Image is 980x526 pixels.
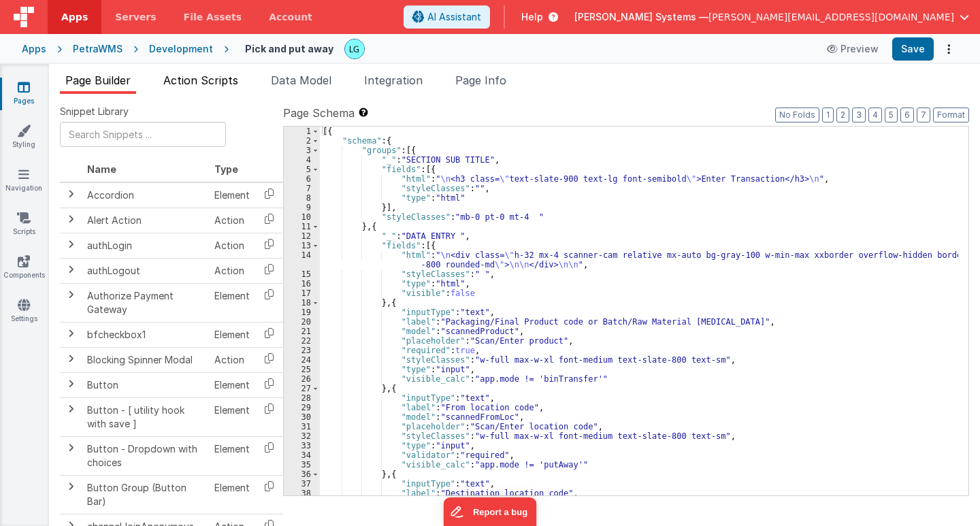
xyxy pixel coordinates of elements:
td: Button Group (Button Bar) [82,475,209,514]
div: 29 [284,403,320,412]
td: Element [209,283,255,322]
div: 26 [284,374,320,384]
div: 1 [284,127,320,136]
td: authLogin [82,233,209,258]
h4: Pick and put away [245,44,333,54]
div: 9 [284,203,320,212]
div: 5 [284,165,320,174]
div: 16 [284,279,320,289]
button: 6 [900,108,914,122]
span: Type [214,163,238,175]
div: 21 [284,327,320,336]
span: Apps [61,10,88,24]
div: 35 [284,460,320,470]
td: Element [209,475,255,514]
span: Page Info [455,73,506,87]
span: Page Builder [65,73,131,87]
span: AI Assistant [427,10,481,24]
div: 38 [284,489,320,498]
td: Element [209,436,255,475]
div: 17 [284,289,320,298]
span: File Assets [184,10,242,24]
button: 1 [822,108,834,122]
td: Button - Dropdown with choices [82,436,209,475]
button: No Folds [775,108,819,122]
div: Development [149,42,213,56]
td: Button [82,372,209,397]
td: Accordion [82,182,209,208]
div: 15 [284,269,320,279]
td: Alert Action [82,208,209,233]
div: 20 [284,317,320,327]
span: [PERSON_NAME][EMAIL_ADDRESS][DOMAIN_NAME] [708,10,954,24]
button: 5 [885,108,898,122]
div: 19 [284,308,320,317]
span: Action Scripts [163,73,238,87]
td: Element [209,322,255,347]
div: 36 [284,470,320,479]
span: Page Schema [283,105,355,121]
iframe: Marker.io feedback button [444,497,537,526]
div: 8 [284,193,320,203]
div: 25 [284,365,320,374]
span: [PERSON_NAME] Systems — [574,10,708,24]
td: Blocking Spinner Modal [82,347,209,372]
div: 3 [284,146,320,155]
td: Element [209,397,255,436]
button: 2 [836,108,849,122]
button: 3 [852,108,866,122]
div: 32 [284,431,320,441]
td: Element [209,182,255,208]
span: Help [521,10,543,24]
div: 13 [284,241,320,250]
div: 24 [284,355,320,365]
div: 28 [284,393,320,403]
td: authLogout [82,258,209,283]
td: Action [209,208,255,233]
span: Data Model [271,73,331,87]
span: Integration [364,73,423,87]
button: 4 [868,108,882,122]
div: 6 [284,174,320,184]
div: 27 [284,384,320,393]
span: Servers [115,10,156,24]
button: Format [933,108,969,122]
td: Action [209,347,255,372]
button: Save [892,37,934,61]
div: 4 [284,155,320,165]
div: 30 [284,412,320,422]
button: Options [939,39,958,59]
td: Element [209,372,255,397]
div: 31 [284,422,320,431]
div: 23 [284,346,320,355]
span: Name [87,163,116,175]
div: 10 [284,212,320,222]
td: Action [209,258,255,283]
button: AI Assistant [404,5,490,29]
td: Authorize Payment Gateway [82,283,209,322]
div: 14 [284,250,320,269]
div: Apps [22,42,46,56]
div: 33 [284,441,320,450]
button: [PERSON_NAME] Systems — [PERSON_NAME][EMAIL_ADDRESS][DOMAIN_NAME] [574,10,969,24]
div: 11 [284,222,320,231]
button: Preview [819,38,887,60]
div: 7 [284,184,320,193]
div: 37 [284,479,320,489]
span: Snippet Library [60,105,129,118]
td: bfcheckbox1 [82,322,209,347]
div: 18 [284,298,320,308]
td: Action [209,233,255,258]
div: 34 [284,450,320,460]
div: 22 [284,336,320,346]
div: PetraWMS [73,42,122,56]
button: 7 [917,108,930,122]
img: 94c3b1dec6147b22a6e61032f6542a92 [345,39,364,59]
td: Button - [ utility hook with save ] [82,397,209,436]
input: Search Snippets ... [60,122,226,147]
div: 2 [284,136,320,146]
div: 12 [284,231,320,241]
